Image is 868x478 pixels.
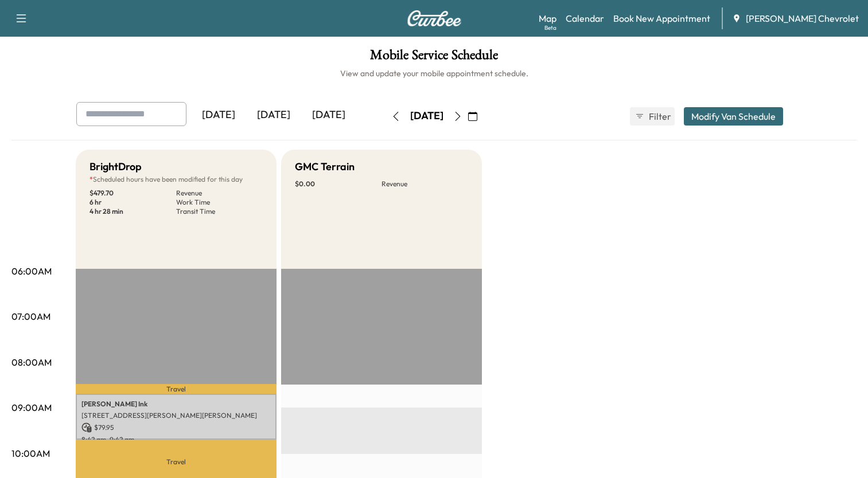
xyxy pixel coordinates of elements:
[11,446,50,460] p: 10:00AM
[11,401,52,414] p: 09:00AM
[684,107,783,126] button: Modify Van Schedule
[176,198,263,207] p: Work Time
[89,198,176,207] p: 6 hr
[613,11,710,25] a: Book New Appointment
[11,264,52,278] p: 06:00AM
[295,159,355,175] h5: GMC Terrain
[81,399,271,409] p: [PERSON_NAME] Ink
[407,10,462,26] img: Curbee Logo
[176,189,263,198] p: Revenue
[89,207,176,216] p: 4 hr 28 min
[81,435,271,444] p: 8:42 am - 9:42 am
[746,11,859,25] span: [PERSON_NAME] Chevrolet
[544,23,556,32] div: Beta
[382,179,468,189] p: Revenue
[246,102,301,128] div: [DATE]
[89,189,176,198] p: $ 479.70
[566,11,604,25] a: Calendar
[11,355,52,369] p: 08:00AM
[301,102,356,128] div: [DATE]
[11,68,857,79] h6: View and update your mobile appointment schedule.
[539,11,556,25] a: MapBeta
[649,109,670,123] span: Filter
[295,179,382,189] p: $ 0.00
[81,411,271,420] p: [STREET_ADDRESS][PERSON_NAME][PERSON_NAME]
[11,309,50,323] p: 07:00AM
[191,102,246,128] div: [DATE]
[81,422,271,433] p: $ 79.95
[89,159,142,175] h5: BrightDrop
[11,48,857,68] h1: Mobile Service Schedule
[410,109,443,123] div: [DATE]
[76,384,277,393] p: Travel
[89,175,263,184] p: Scheduled hours have been modified for this day
[630,107,675,126] button: Filter
[176,207,263,216] p: Transit Time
